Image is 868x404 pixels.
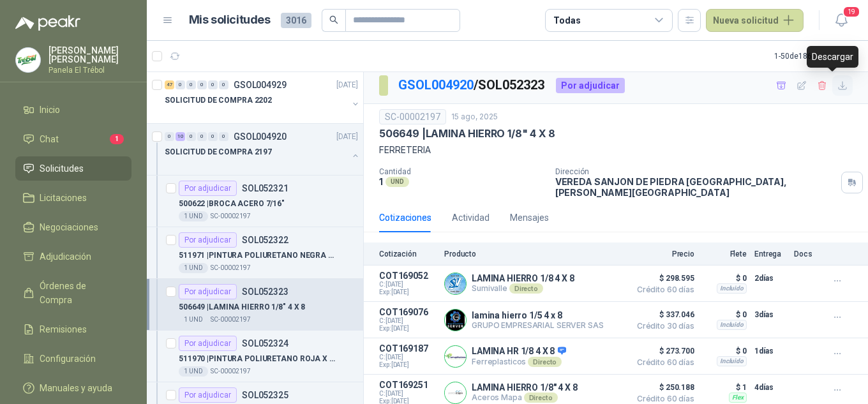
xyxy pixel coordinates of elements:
[717,320,747,330] div: Incluido
[165,77,361,118] a: 47 0 0 0 0 0 GSOL004929[DATE] SOLICITUD DE COMPRA 2202
[807,46,858,68] div: Descargar
[631,343,694,359] span: $ 273.700
[49,66,131,74] p: Panela El Trébol
[16,48,40,72] img: Company Logo
[631,250,694,258] p: Precio
[379,211,431,225] div: Cotizaciones
[40,220,98,234] span: Negociaciones
[147,227,363,279] a: Por adjudicarSOL052322511971 |PINTURA POLIURETANO NEGRA X 1/41 UNDSC-00002197
[385,177,409,187] div: UND
[472,283,574,294] p: Sumivalle
[842,6,860,18] span: 19
[472,357,566,367] p: Ferreplasticos
[211,366,251,377] p: SC-00002197
[706,9,804,32] button: Nueva solicitud
[176,80,185,89] div: 0
[179,263,208,273] div: 1 UND
[830,9,853,32] button: 19
[147,176,363,227] a: Por adjudicarSOL052321500622 |BROCA ACERO 7/16"1 UNDSC-00002197
[510,211,549,225] div: Mensajes
[197,132,207,141] div: 0
[179,315,208,325] div: 1 UND
[631,271,694,286] span: $ 298.595
[702,343,747,359] p: $ 0
[472,382,578,393] p: LAMINA HIERRO 1/8" 4 X 8
[40,132,59,146] span: Chat
[147,279,363,331] a: Por adjudicarSOL052323506649 |LAMINA HIERRO 1/8" 4 X 81 UNDSC-00002197
[165,80,174,89] div: 47
[242,236,288,244] p: SOL052322
[379,390,437,398] span: C: [DATE]
[452,211,490,225] div: Actividad
[379,271,437,281] p: COT169052
[553,13,580,27] div: Todas
[379,325,437,333] span: Exp: [DATE]
[528,357,562,367] div: Directo
[15,127,131,151] a: Chat1
[40,352,96,366] span: Configuración
[179,301,305,313] p: 506649 | LAMINA HIERRO 1/8" 4 X 8
[379,354,437,361] span: C: [DATE]
[451,111,498,123] p: 15 ago, 2025
[179,181,237,196] div: Por adjudicar
[445,310,466,331] img: Company Logo
[15,347,131,371] a: Configuración
[49,46,131,64] p: [PERSON_NAME] [PERSON_NAME]
[379,307,437,317] p: COT169076
[379,281,437,288] span: C: [DATE]
[234,132,287,141] p: GSOL004920
[40,161,84,176] span: Solicitudes
[179,211,208,221] div: 1 UND
[794,250,819,258] p: Docs
[15,317,131,341] a: Remisiones
[702,250,747,258] p: Flete
[774,46,853,66] div: 1 - 50 de 186
[15,15,80,31] img: Logo peakr
[631,359,694,366] span: Crédito 60 días
[40,279,119,307] span: Órdenes de Compra
[379,109,446,124] div: SC-00002197
[15,98,131,122] a: Inicio
[197,80,207,89] div: 0
[445,346,466,367] img: Company Logo
[110,134,124,144] span: 1
[234,80,287,89] p: GSOL004929
[165,129,361,170] a: 0 10 0 0 0 0 GSOL004920[DATE] SOLICITUD DE COMPRA 2197
[165,94,272,107] p: SOLICITUD DE COMPRA 2202
[15,274,131,312] a: Órdenes de Compra
[445,273,466,294] img: Company Logo
[379,176,383,187] p: 1
[555,167,836,176] p: Dirección
[472,346,566,357] p: LAMINA HR 1/8 4 X 8
[179,198,285,210] p: 500622 | BROCA ACERO 7/16"
[379,380,437,390] p: COT169251
[754,271,786,286] p: 2 días
[398,77,474,93] a: GSOL004920
[379,143,853,157] p: FERRETERIA
[242,391,288,400] p: SOL052325
[717,283,747,294] div: Incluido
[15,244,131,269] a: Adjudicación
[631,322,694,330] span: Crédito 30 días
[754,307,786,322] p: 3 días
[208,80,218,89] div: 0
[472,393,578,403] p: Aceros Mapa
[754,250,786,258] p: Entrega
[211,263,251,273] p: SC-00002197
[336,79,358,91] p: [DATE]
[189,11,271,29] h1: Mis solicitudes
[242,339,288,348] p: SOL052324
[15,215,131,239] a: Negociaciones
[754,343,786,359] p: 1 días
[631,307,694,322] span: $ 337.046
[179,250,338,262] p: 511971 | PINTURA POLIURETANO NEGRA X 1/4
[379,167,545,176] p: Cantidad
[702,307,747,322] p: $ 0
[219,80,228,89] div: 0
[219,132,228,141] div: 0
[15,376,131,400] a: Manuales y ayuda
[379,127,555,140] p: 506649 | LAMINA HIERRO 1/8" 4 X 8
[555,176,836,198] p: VEREDA SANJON DE PIEDRA [GEOGRAPHIC_DATA] , [PERSON_NAME][GEOGRAPHIC_DATA]
[379,317,437,325] span: C: [DATE]
[631,395,694,403] span: Crédito 60 días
